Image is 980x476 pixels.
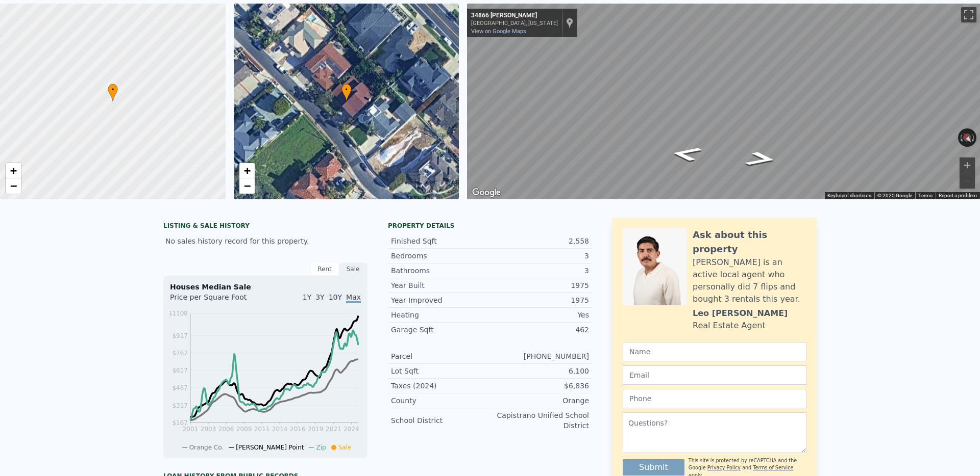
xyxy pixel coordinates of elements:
[657,143,715,165] path: Go Northwest, Doheny Pl
[310,262,339,276] div: Rent
[753,465,793,470] a: Terms of Service
[470,186,503,199] img: Google
[391,415,490,426] div: School District
[326,426,341,433] tspan: 2021
[623,365,806,385] input: Email
[339,262,367,276] div: Sale
[490,410,589,431] div: Capistrano Unified School District
[693,307,788,320] div: Leo [PERSON_NAME]
[391,395,490,406] div: County
[6,178,21,194] a: Zoom out
[490,351,589,361] div: [PHONE_NUMBER]
[490,236,589,246] div: 2,558
[172,402,188,409] tspan: $317
[470,186,503,199] a: Open this area in Google Maps (opens a new window)
[391,295,490,305] div: Year Improved
[239,178,255,194] a: Zoom out
[346,293,361,303] span: Max
[163,222,367,232] div: LISTING & SALE HISTORY
[329,293,342,301] span: 10Y
[391,251,490,261] div: Bedrooms
[239,163,255,178] a: Zoom in
[341,84,352,101] div: •
[959,128,976,147] button: Reset the view
[471,20,558,27] div: [GEOGRAPHIC_DATA], [US_STATE]
[918,193,933,198] a: Terms
[189,444,224,451] span: Orange Co.
[341,85,352,94] span: •
[391,280,490,290] div: Year Built
[344,426,359,433] tspan: 2024
[827,192,871,199] button: Keyboard shortcuts
[693,320,766,332] div: Real Estate Agent
[10,164,17,177] span: +
[183,426,199,433] tspan: 2001
[960,173,975,189] button: Zoom out
[623,389,806,408] input: Phone
[958,128,964,147] button: Rotate counterclockwise
[243,179,250,192] span: −
[254,426,270,433] tspan: 2011
[388,222,592,230] div: Property details
[308,426,324,433] tspan: 2019
[316,444,326,451] span: Zip
[467,4,980,199] div: Street View
[391,325,490,335] div: Garage Sqft
[490,381,589,391] div: $6,836
[490,310,589,320] div: Yes
[172,332,188,339] tspan: $917
[338,444,352,451] span: Sale
[272,426,288,433] tspan: 2014
[471,12,558,20] div: 34866 [PERSON_NAME]
[490,366,589,376] div: 6,100
[960,157,975,173] button: Zoom in
[467,4,980,199] div: Map
[108,85,118,94] span: •
[391,236,490,246] div: Finished Sqft
[236,426,252,433] tspan: 2009
[391,266,490,276] div: Bathrooms
[566,17,573,29] a: Show location on map
[163,232,367,250] div: No sales history record for this property.
[490,251,589,261] div: 3
[939,193,977,198] a: Report a problem
[391,351,490,361] div: Parcel
[490,266,589,276] div: 3
[201,426,216,433] tspan: 2003
[315,293,324,301] span: 3Y
[877,193,912,198] span: © 2025 Google
[172,384,188,391] tspan: $467
[490,395,589,406] div: Orange
[303,293,311,301] span: 1Y
[10,179,17,192] span: −
[172,419,188,427] tspan: $167
[391,310,490,320] div: Heating
[961,7,976,22] button: Toggle fullscreen view
[693,228,806,256] div: Ask about this property
[623,459,684,475] button: Submit
[707,465,741,470] a: Privacy Policy
[490,295,589,305] div: 1975
[391,366,490,376] div: Lot Sqft
[490,325,589,335] div: 462
[693,256,806,305] div: [PERSON_NAME] is an active local agent who personally did 7 flips and bought 3 rentals this year.
[236,444,304,451] span: [PERSON_NAME] Point
[391,381,490,391] div: Taxes (2024)
[218,426,234,433] tspan: 2006
[172,350,188,357] tspan: $767
[971,128,977,147] button: Rotate clockwise
[732,148,790,170] path: Go Southeast, Doheny Pl
[108,84,118,101] div: •
[471,28,526,35] a: View on Google Maps
[6,163,21,178] a: Zoom in
[490,280,589,290] div: 1975
[290,426,306,433] tspan: 2016
[172,367,188,374] tspan: $617
[243,164,250,177] span: +
[170,282,361,292] div: Houses Median Sale
[168,310,188,317] tspan: $1108
[170,292,265,308] div: Price per Square Foot
[623,342,806,361] input: Name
